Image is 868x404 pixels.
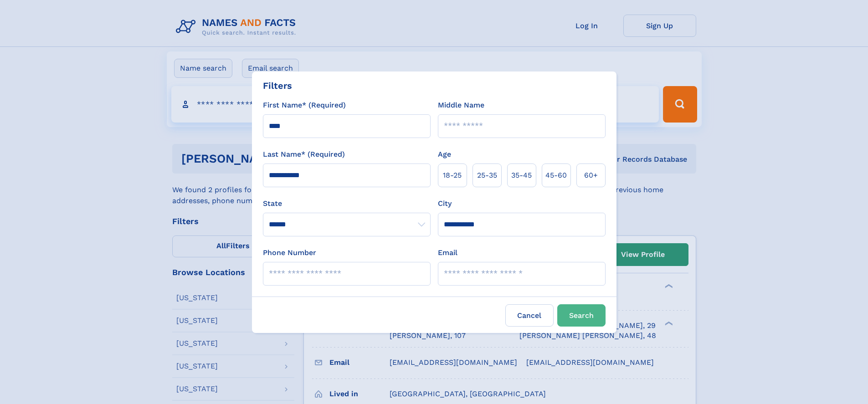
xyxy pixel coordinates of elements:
div: Filters [263,79,292,92]
button: Search [557,304,606,327]
span: 45‑60 [545,170,567,181]
label: Cancel [505,304,554,327]
label: Email [438,247,457,258]
span: 60+ [584,170,598,181]
label: Phone Number [263,247,316,258]
label: First Name* (Required) [263,100,346,111]
span: 18‑25 [443,170,462,181]
label: City [438,198,452,209]
label: Last Name* (Required) [263,149,345,160]
label: Middle Name [438,100,484,111]
label: Age [438,149,451,160]
span: 25‑35 [477,170,497,181]
span: 35‑45 [511,170,532,181]
label: State [263,198,431,209]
